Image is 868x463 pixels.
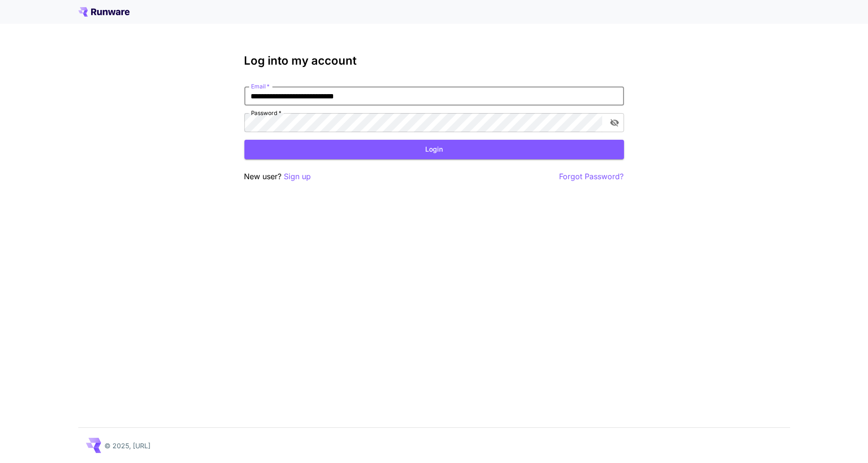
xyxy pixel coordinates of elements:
[606,114,623,131] button: toggle password visibility
[244,171,311,183] p: New user?
[284,171,311,183] button: Sign up
[244,140,624,159] button: Login
[244,54,624,68] h3: Log into my account
[251,109,281,117] label: Password
[560,171,624,183] button: Forgot Password?
[251,82,270,90] label: Email
[105,441,151,451] p: © 2025, [URL]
